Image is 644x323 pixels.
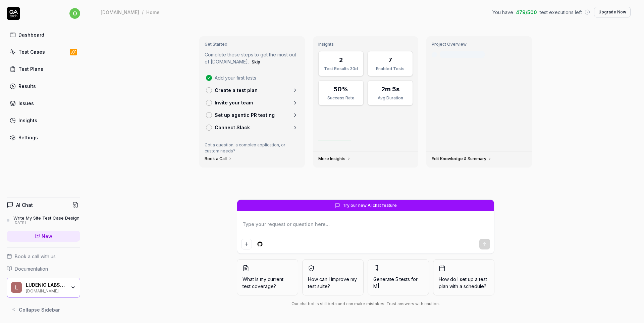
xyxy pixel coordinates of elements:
[11,282,22,293] span: L
[323,66,359,72] div: Test Results 30d
[215,87,258,94] p: Create a test plan
[146,9,160,15] div: Home
[7,114,80,127] a: Insights
[16,201,33,209] h4: AI Chat
[343,202,397,209] span: Try our new AI chat feature
[15,265,48,272] span: Documentation
[18,48,45,55] div: Test Cases
[142,9,144,15] div: /
[368,259,429,295] button: Generate 5 tests forM
[373,283,377,289] span: M
[433,259,494,295] button: How do I set up a test plan with a schedule?
[302,259,364,295] button: How can I improve my test suite?
[7,131,80,144] a: Settings
[243,276,292,290] span: What is my current test coverage?
[13,221,79,225] div: [DATE]
[42,233,52,240] span: New
[318,42,413,47] h3: Insights
[439,276,489,290] span: How do I set up a test plan with a schedule?
[7,80,80,93] a: Results
[215,99,253,106] p: Invite your team
[7,45,80,58] a: Test Cases
[388,55,392,64] div: 7
[540,9,582,16] span: test executions left
[432,156,492,161] a: Edit Knowledge & Summary
[13,215,79,221] div: Write My Site Test Case Design
[237,301,494,307] div: Our chatbot is still beta and can make mistakes. Trust answers with caution.
[339,55,343,64] div: 2
[7,62,80,76] a: Test Plans
[18,100,34,107] div: Issues
[373,276,423,290] span: Generate 5 tests for
[318,156,351,161] a: More Insights
[7,231,80,242] a: New
[7,215,80,225] a: Write My Site Test Case Design[DATE]
[241,239,252,249] button: Add attachment
[26,282,66,288] div: LUDENIO LABS LTD
[26,288,66,293] div: [DOMAIN_NAME]
[205,142,300,154] p: Got a question, a complex application, or custom needs?
[205,51,300,66] p: Complete these steps to get the most out of [DOMAIN_NAME].
[203,121,301,134] a: Connect Slack
[18,83,36,90] div: Results
[323,95,359,101] div: Success Rate
[15,253,56,260] span: Book a call with us
[7,253,80,260] a: Book a call with us
[333,85,348,94] div: 50%
[7,303,80,316] button: Collapse Sidebar
[203,84,301,96] a: Create a test plan
[215,111,275,119] p: Set up agentic PR testing
[19,306,60,313] span: Collapse Sidebar
[440,51,485,58] div: Last crawled [DATE]
[516,9,537,16] span: 479 / 500
[205,156,232,161] a: Book a Call
[203,109,301,121] a: Set up agentic PR testing
[372,66,409,72] div: Enabled Tests
[18,134,38,141] div: Settings
[215,124,250,131] p: Connect Slack
[250,58,262,66] button: Skip
[308,276,358,290] span: How can I improve my test suite?
[205,42,300,47] h3: Get Started
[492,9,513,16] span: You have
[7,28,80,41] a: Dashboard
[594,7,631,17] button: Upgrade Now
[18,31,44,38] div: Dashboard
[372,95,409,101] div: Avg Duration
[7,97,80,110] a: Issues
[203,96,301,109] a: Invite your team
[69,7,80,20] button: o
[381,85,399,94] div: 2m 5s
[69,8,80,19] span: o
[7,278,80,298] button: LLUDENIO LABS LTD[DOMAIN_NAME]
[18,65,43,73] div: Test Plans
[432,42,527,47] h3: Project Overview
[101,9,139,15] div: [DOMAIN_NAME]
[237,259,298,295] button: What is my current test coverage?
[18,117,37,124] div: Insights
[7,265,80,272] a: Documentation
